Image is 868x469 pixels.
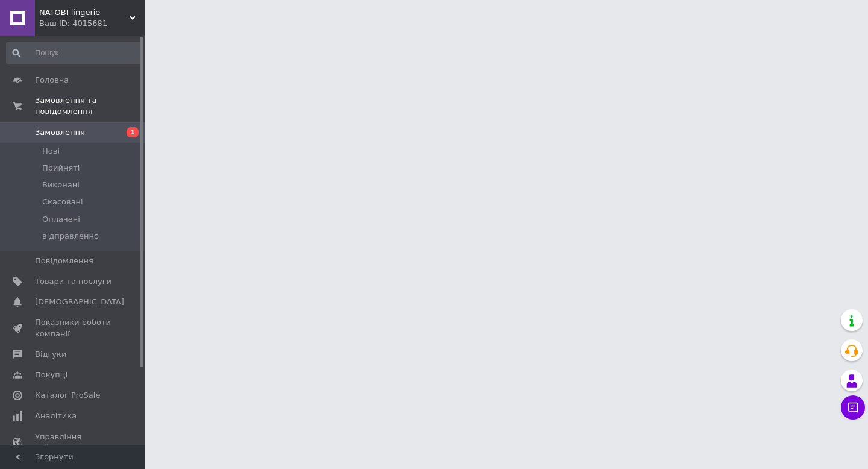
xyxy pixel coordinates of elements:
span: Управління сайтом [35,432,112,453]
span: Товари та послуги [35,276,112,287]
span: відправленно [42,231,99,242]
span: Замовлення [35,127,85,138]
span: Каталог ProSale [35,390,100,401]
span: Скасовані [42,197,83,207]
span: Повідомлення [35,256,93,266]
span: Відгуки [35,349,66,360]
span: Покупці [35,370,68,380]
span: Головна [35,75,69,86]
span: NATOBI lingerie [39,7,130,18]
input: Пошук [6,42,142,64]
div: Ваш ID: 4015681 [39,18,145,29]
span: Показники роботи компанії [35,317,112,339]
span: Прийняті [42,163,80,174]
button: Чат з покупцем [841,395,865,420]
span: Нові [42,146,60,157]
span: Виконані [42,180,80,190]
span: Замовлення та повідомлення [35,95,145,117]
span: Оплачені [42,214,80,225]
span: [DEMOGRAPHIC_DATA] [35,297,124,307]
span: 1 [127,127,139,137]
span: Аналітика [35,411,77,421]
